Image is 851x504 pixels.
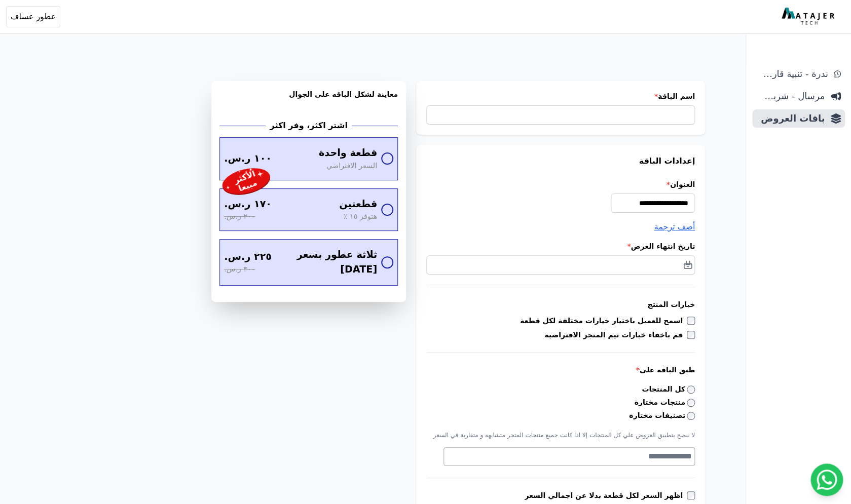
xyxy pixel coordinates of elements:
[426,241,695,251] label: تاريخ انتهاء العرض
[343,211,377,222] span: هتوفر ١٥ ٪
[224,211,255,222] span: ٢٠٠ ر.س.
[687,385,695,394] input: كل المنتجات
[339,197,377,212] span: قطعتين
[634,397,695,408] label: منتجات مختارة
[224,264,255,275] span: ٣٠٠ ر.س.
[280,248,377,277] span: ثلاثة عطور بسعر [DATE]
[426,155,695,167] h3: إعدادات الباقة
[326,161,377,172] span: السعر الافتراضي
[756,111,825,126] span: باقات العروض
[224,197,272,212] span: ١٧٠ ر.س.
[426,299,695,309] h3: خيارات المنتج
[782,8,837,26] img: MatajerTech Logo
[687,399,695,407] input: منتجات مختارة
[219,89,398,111] h3: معاينة لشكل الباقه علي الجوال
[654,221,695,233] button: أضف ترجمة
[756,67,828,81] span: ندرة - تنبية قارب علي النفاذ
[231,169,262,195] div: الأكثر مبيعا
[11,11,56,23] span: عطور عساف
[224,151,272,166] span: ١٠٠ ر.س.
[654,222,695,231] span: أضف ترجمة
[525,490,687,500] label: اظهر السعر لكل قطعة بدلا عن اجمالي السعر
[444,450,692,462] textarea: Search
[426,431,695,439] p: لا ننصح بتطبيق العروض علي كل المنتجات إلا اذا كانت جميع منتجات المتجر متشابهه و متقاربة في السعر
[629,410,695,421] label: تصنيفات مختارة
[756,89,825,103] span: مرسال - شريط دعاية
[224,250,272,264] span: ٢٢٥ ر.س.
[520,316,687,326] label: اسمح للعميل باختيار خيارات مختلفة لكل قطعة
[6,6,60,27] button: عطور عساف
[426,365,695,375] label: طبق الباقة على
[642,384,695,395] label: كل المنتجات
[544,330,687,340] label: قم باخفاء خيارات ثيم المتجر الافتراضية
[270,120,347,132] h2: اشتر اكثر، وفر اكثر
[319,146,377,161] span: قطعة واحدة
[687,412,695,420] input: تصنيفات مختارة
[426,179,695,189] label: العنوان
[426,91,695,101] label: اسم الباقة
